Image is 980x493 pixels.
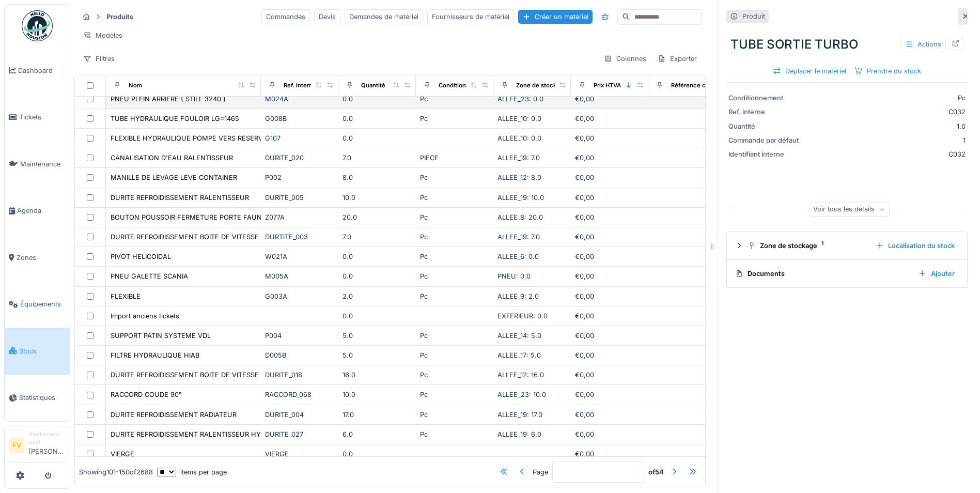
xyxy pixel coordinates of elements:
div: Devis [314,9,340,24]
div: 7.0 [343,232,412,242]
div: 2.0 [343,291,412,301]
div: DURITE REFROIDISSEMENT BOITE DE VITESSE [111,232,259,242]
span: Maintenance [20,159,66,169]
div: Commandes [261,9,310,24]
span: ALLEE_9: 2.0 [497,292,539,300]
span: Équipements [20,299,66,309]
span: ALLEE_23: 0.0 [497,95,543,103]
div: €0,00 [575,212,644,222]
div: 7.0 [343,153,412,163]
div: 0.0 [343,311,412,321]
div: Ref. interne [284,81,316,90]
a: Stock [5,328,70,375]
span: ALLEE_12: 16.0 [497,371,544,379]
div: Prix HTVA [594,81,621,90]
div: 1.0 [810,121,966,131]
div: C032 [810,149,966,159]
div: Quantité [361,81,385,90]
div: 5.0 [343,350,412,360]
span: Tickets [19,112,66,122]
div: G107 [265,133,334,143]
div: Pc [420,212,489,222]
div: P004 [265,331,334,341]
div: PNEU GALETTE SCANIA [111,271,188,281]
div: Pc [420,390,489,399]
div: DURITE_020 [265,153,334,163]
strong: Produits [102,12,137,22]
div: PNEU PLEIN ARRIERE ( STILL 3240 ) [111,94,226,104]
a: Dashboard [5,47,70,94]
div: €0,00 [575,252,644,261]
div: Pc [420,271,489,281]
a: Équipements [5,281,70,328]
div: Pc [420,94,489,104]
div: DURITE_027 [265,429,334,439]
div: Pc [420,410,489,420]
div: €0,00 [575,232,644,242]
div: SUPPORT PATIN SYSTEME VDL [111,331,211,341]
div: M024A [265,94,334,104]
div: Conditionnement [728,93,806,103]
div: Showing 101 - 150 of 2688 [79,467,153,476]
span: ALLEE_14: 5.0 [497,332,541,340]
li: FV [9,438,24,453]
div: Identifiant interne [728,149,806,159]
div: P002 [265,173,334,182]
div: FLEXIBLE [111,291,141,301]
div: Zone de stockage [516,81,567,90]
div: 0.0 [343,449,412,459]
a: Maintenance [5,141,70,188]
div: DURITE_018 [265,370,334,380]
div: 0.0 [343,271,412,281]
div: Commande par défaut [728,135,806,145]
div: Import anciens tickets [111,311,179,321]
div: Pc [420,173,489,182]
a: Tickets [5,94,70,141]
div: €0,00 [575,370,644,380]
div: DURITE REFROIDISSEMENT RALENTISSEUR HYDRAULIQUE [111,429,299,439]
div: DURITE_005 [265,193,334,203]
div: Demandes de matériel [345,9,423,24]
div: Produit [742,11,765,21]
div: TUBE HYDRAULIQUE FOULOIR LG=1465 [111,114,239,124]
div: PIVOT HELICOIDAL [111,252,171,261]
div: €0,00 [575,94,644,104]
div: D005B [265,350,334,360]
div: G008B [265,114,334,124]
li: [PERSON_NAME] [28,430,66,460]
div: Pc [420,114,489,124]
div: €0,00 [575,291,644,301]
div: Zone de stockage [748,241,867,251]
div: Gestionnaire local [28,430,66,446]
div: Ref. interne [728,107,806,117]
div: BOUTON POUSSOIR FERMETURE PORTE FAUN [111,212,262,222]
span: ALLEE_23: 10.0 [497,391,546,398]
span: ALLEE_10: 0.0 [497,115,541,122]
div: €0,00 [575,114,644,124]
div: VIERGE [111,449,134,459]
div: Filtres [79,51,119,66]
div: 16.0 [343,370,412,380]
div: RACCORD_068 [265,390,334,399]
div: Page [533,467,548,476]
div: 10.0 [343,193,412,203]
div: Pc [420,331,489,341]
span: Dashboard [18,66,66,75]
span: PNEU: 0.0 [497,272,531,280]
div: Modèles [79,28,127,43]
div: PIECE [420,153,489,163]
div: Quantité [728,121,806,131]
div: Colonnes [599,51,651,66]
div: Pc [420,232,489,242]
div: CANALISATION D'EAU RALENTISSEUR [111,153,233,163]
div: €0,00 [575,331,644,341]
strong: of 54 [648,467,664,476]
div: €0,00 [575,429,644,439]
a: Zones [5,234,70,281]
span: ALLEE_19: 7.0 [497,154,540,162]
div: MANILLE DE LEVAGE LEVE CONTAINER [111,173,237,182]
div: 0.0 [343,114,412,124]
div: 6.0 [343,429,412,439]
div: Ajouter [914,267,959,281]
div: Exporter [653,51,702,66]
